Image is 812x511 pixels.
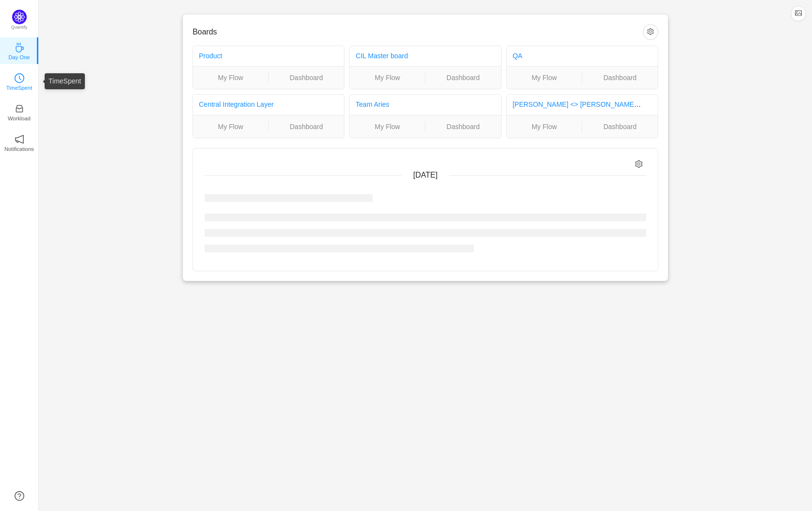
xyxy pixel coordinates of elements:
a: Dashboard [582,72,658,83]
a: icon: question-circle [15,491,24,501]
a: My Flow [193,72,268,83]
h3: Boards [193,27,643,37]
a: icon: inboxWorkload [15,107,24,116]
p: Quantify [11,24,28,31]
a: icon: coffeeDay One [15,46,24,55]
i: icon: setting [635,160,643,168]
button: icon: setting [643,24,658,40]
i: icon: clock-circle [15,73,24,83]
i: icon: inbox [15,104,24,114]
a: Dashboard [269,121,344,132]
p: Notifications [4,145,34,153]
p: TimeSpent [6,83,32,92]
a: My Flow [193,121,268,132]
span: [DATE] [413,171,438,179]
i: icon: notification [15,134,24,144]
a: [PERSON_NAME] <> [PERSON_NAME]: FR BU Troubleshooting [513,100,711,108]
p: Workload [8,114,31,123]
a: My Flow [350,72,425,83]
a: icon: notificationNotifications [15,137,24,147]
a: Product [199,52,222,60]
a: Dashboard [425,72,501,83]
i: icon: coffee [15,43,24,52]
a: My Flow [507,121,582,132]
a: QA [513,52,522,60]
img: Quantify [12,10,27,24]
a: icon: clock-circleTimeSpent [15,76,24,86]
a: Dashboard [425,121,501,132]
a: Dashboard [269,72,344,83]
p: Day One [8,53,30,62]
a: Team Aries [356,100,389,108]
button: icon: picture [791,6,806,21]
a: My Flow [350,121,425,132]
a: CIL Master board [356,52,408,60]
a: My Flow [507,72,582,83]
a: Dashboard [582,121,658,132]
a: Central Integration Layer [199,100,274,108]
